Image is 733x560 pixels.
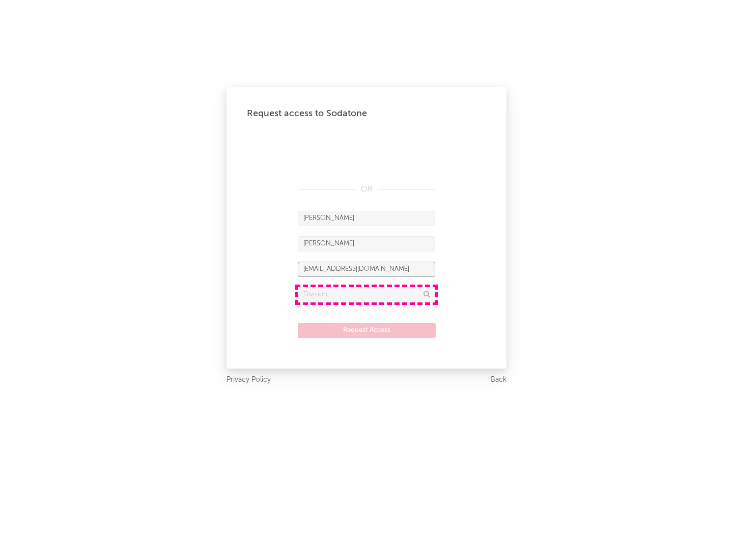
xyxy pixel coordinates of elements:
[298,262,435,277] input: Email
[298,287,435,302] input: Division
[227,374,271,386] a: Privacy Policy
[491,374,506,386] a: Back
[247,107,486,120] div: Request access to Sodatone
[298,211,435,226] input: First Name
[298,183,435,195] div: OR
[298,236,435,251] input: Last Name
[298,323,436,338] button: Request Access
